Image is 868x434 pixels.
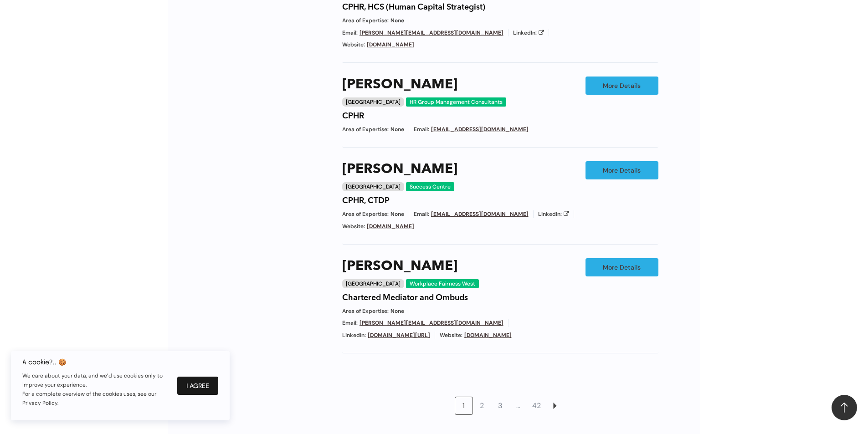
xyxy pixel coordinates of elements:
a: [DOMAIN_NAME] [464,332,512,339]
a: [PERSON_NAME][EMAIL_ADDRESS][DOMAIN_NAME] [360,29,503,36]
span: Area of Expertise: [342,17,389,25]
a: More Details [586,258,658,276]
a: [EMAIL_ADDRESS][DOMAIN_NAME] [431,126,529,133]
div: Workplace Fairness West [406,279,479,288]
span: LinkedIn: [538,210,562,218]
div: [GEOGRAPHIC_DATA] [342,182,404,191]
span: Email: [414,126,429,133]
span: None [390,307,404,315]
span: Website: [342,41,365,49]
div: [GEOGRAPHIC_DATA] [342,279,404,288]
a: … [510,397,527,414]
a: [PERSON_NAME] [342,258,457,275]
a: [PERSON_NAME] [342,77,457,93]
span: LinkedIn: [513,29,537,37]
p: We care about your data, and we’d use cookies only to improve your experience. For a complete ove... [22,371,168,408]
div: HR Group Management Consultants [406,97,506,107]
span: None [390,126,404,133]
a: 42 [528,397,545,414]
span: Email: [414,210,429,218]
div: [GEOGRAPHIC_DATA] [342,97,404,107]
span: Email: [342,29,358,37]
span: None [390,17,404,25]
span: Website: [342,223,365,230]
a: [PERSON_NAME] [342,161,457,178]
a: [EMAIL_ADDRESS][DOMAIN_NAME] [431,210,529,218]
a: More Details [586,161,658,179]
span: Area of Expertise: [342,210,389,218]
a: More Details [586,77,658,95]
span: None [390,210,404,218]
span: Area of Expertise: [342,126,389,133]
a: [DOMAIN_NAME] [367,223,414,230]
a: 2 [473,397,491,414]
h4: Chartered Mediator and Ombuds [342,293,468,303]
h4: CPHR, CTDP [342,196,390,206]
a: [PERSON_NAME][EMAIL_ADDRESS][DOMAIN_NAME] [360,319,503,327]
span: Website: [440,332,462,339]
button: I Agree [177,377,218,395]
div: Success Centre [406,182,454,191]
h4: CPHR [342,111,364,121]
a: [DOMAIN_NAME][URL] [368,332,430,339]
span: LinkedIn: [342,332,366,339]
h6: A cookie?.. 🍪 [22,358,168,366]
a: [DOMAIN_NAME] [367,41,414,48]
span: Email: [342,319,358,327]
a: 3 [492,397,509,414]
h4: CPHR, HCS (Human Capital Strategist) [342,2,485,12]
span: Area of Expertise: [342,307,389,315]
a: 1 [455,397,473,414]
